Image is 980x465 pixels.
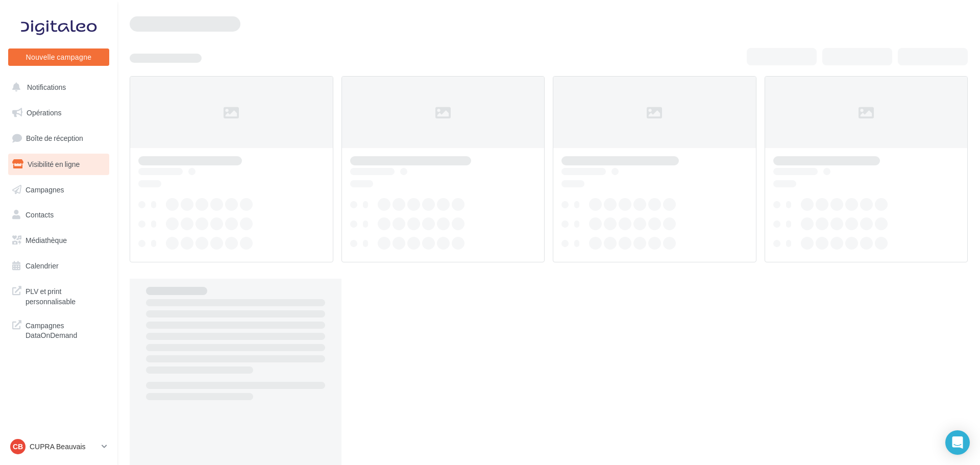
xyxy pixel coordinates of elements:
[6,230,111,251] a: Médiathèque
[26,319,105,340] span: Campagnes DataOnDemand
[13,442,23,452] span: CB
[6,280,111,310] a: PLV et print personnalisable
[6,179,111,201] a: Campagnes
[26,236,67,244] span: Médiathèque
[30,442,97,452] p: CUPRA Beauvais
[26,210,54,219] span: Contacts
[6,314,111,345] a: Campagnes DataOnDemand
[6,77,107,98] button: Notifications
[26,134,83,142] span: Boîte de réception
[6,102,111,124] a: Opérations
[26,185,64,193] span: Campagnes
[945,430,970,455] div: Open Intercom Messenger
[26,284,105,306] span: PLV et print personnalisable
[27,83,66,91] span: Notifications
[6,204,111,226] a: Contacts
[6,127,111,149] a: Boîte de réception
[26,261,59,270] span: Calendrier
[8,48,109,66] button: Nouvelle campagne
[6,154,111,175] a: Visibilité en ligne
[27,108,61,117] span: Opérations
[28,160,80,168] span: Visibilité en ligne
[6,255,111,277] a: Calendrier
[8,437,109,456] a: CB CUPRA Beauvais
